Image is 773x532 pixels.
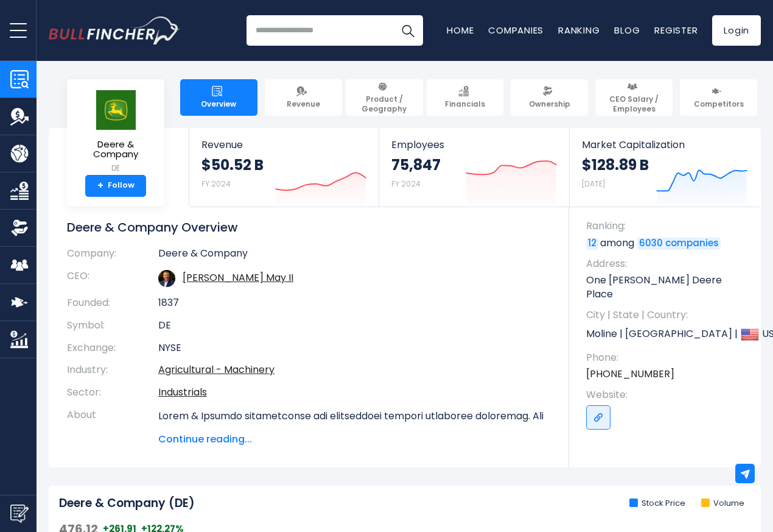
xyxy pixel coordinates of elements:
[447,24,474,37] a: Home
[287,99,320,109] span: Revenue
[391,139,556,151] span: Employees
[158,314,551,337] td: DE
[67,381,158,404] th: Sector:
[488,24,544,37] a: Companies
[67,337,158,360] th: Exchange:
[601,94,667,113] span: CEO Salary / Employees
[76,89,155,175] a: Deere & Company DE
[582,139,747,151] span: Market Capitalization
[201,179,231,189] small: FY 2024
[59,496,195,511] h2: Deere & Company (DE)
[49,16,180,44] a: Go to homepage
[427,79,504,116] a: Financials
[67,359,158,381] th: Industry:
[85,175,146,197] a: +Follow
[67,247,158,265] th: Company:
[201,99,236,109] span: Overview
[180,79,257,116] a: Overview
[570,128,760,207] a: Market Capitalization $128.89 B [DATE]
[77,163,155,174] small: DE
[586,257,749,271] span: Address:
[586,388,749,402] span: Website:
[393,15,423,46] button: Search
[629,498,685,509] li: Stock Price
[158,432,551,447] span: Continue reading...
[586,405,610,430] a: Go to link
[67,219,551,235] h1: Deere & Company Overview
[637,238,721,250] a: 6030 companies
[586,367,674,381] a: [PHONE_NUMBER]
[201,155,264,174] strong: $50.52 B
[49,16,180,44] img: Bullfincher logo
[586,325,749,344] p: Moline | [GEOGRAPHIC_DATA] | US
[694,99,744,109] span: Competitors
[701,498,744,509] li: Volume
[158,247,551,265] td: Deere & Company
[614,24,640,37] a: Blog
[158,385,207,399] a: Industrials
[97,180,103,191] strong: +
[10,219,29,237] img: Ownership
[680,79,757,116] a: Competitors
[158,270,175,287] img: john-c-may.jpg
[445,99,485,109] span: Financials
[67,265,158,292] th: CEO:
[189,128,379,207] a: Revenue $50.52 B FY 2024
[586,236,749,250] p: among
[511,79,588,116] a: Ownership
[586,351,749,364] span: Phone:
[654,24,698,37] a: Register
[586,238,598,250] a: 12
[351,94,418,113] span: Product / Geography
[77,140,155,160] span: Deere & Company
[582,179,605,189] small: [DATE]
[391,155,441,174] strong: 75,847
[586,308,749,322] span: City | State | Country:
[265,79,342,116] a: Revenue
[586,274,749,301] p: One [PERSON_NAME] Deere Place
[67,314,158,337] th: Symbol:
[379,128,568,207] a: Employees 75,847 FY 2024
[158,337,551,360] td: NYSE
[712,15,761,46] a: Login
[67,292,158,314] th: Founded:
[158,292,551,314] td: 1837
[346,79,423,116] a: Product / Geography
[201,139,366,151] span: Revenue
[158,363,275,377] a: Agricultural - Machinery
[391,179,421,189] small: FY 2024
[586,219,749,233] span: Ranking:
[582,155,649,174] strong: $128.89 B
[529,99,570,109] span: Ownership
[595,79,673,116] a: CEO Salary / Employees
[67,404,158,447] th: About
[558,24,600,37] a: Ranking
[183,271,293,285] a: ceo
